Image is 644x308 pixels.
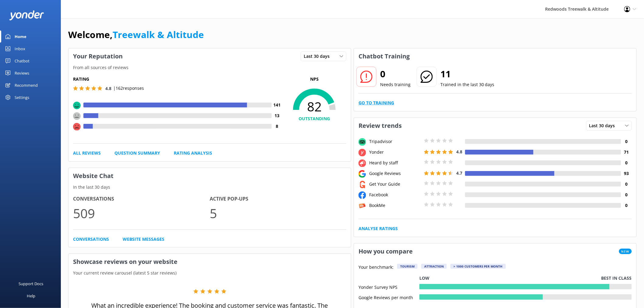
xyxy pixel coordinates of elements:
div: Support Docs [19,278,44,290]
h4: 0 [621,159,632,166]
div: Chatbot [15,55,30,67]
div: Settings [15,91,29,103]
h4: 93 [621,170,632,177]
div: Help [27,290,35,302]
div: Google Reviews per month [359,294,419,300]
span: Last 30 days [304,53,333,60]
div: Tourism [397,264,418,269]
h4: 0 [621,138,632,145]
h3: Chatbot Training [354,48,414,64]
h4: 0 [621,181,632,187]
h4: 8 [272,123,282,130]
h2: 0 [380,67,411,81]
a: Treewalk & Altitude [113,28,204,41]
p: Needs training [380,81,411,88]
div: Yonder Survey NPS [359,284,419,289]
h4: 141 [272,102,282,108]
h5: Rating [73,76,282,82]
p: 509 [73,203,210,223]
a: Go to Training [359,100,394,106]
a: Analyse Ratings [359,225,398,232]
p: In the last 30 days [68,184,351,191]
h4: 13 [272,112,282,119]
div: Inbox [15,43,25,55]
div: Home [15,30,26,43]
div: BookMe [368,202,422,209]
h3: Your Reputation [68,48,127,64]
div: Yonder [368,149,422,156]
h3: How you compare [354,243,417,259]
div: Google Reviews [368,170,422,177]
div: Tripadvisor [368,138,422,145]
span: Last 30 days [589,122,619,129]
h3: Website Chat [68,168,351,184]
p: Your current review carousel (latest 5 star reviews) [68,270,351,276]
h3: Showcase reviews on your website [68,254,351,270]
a: Conversations [73,236,109,243]
div: Get Your Guide [368,181,422,187]
p: Low [419,275,429,282]
span: 4.8 [105,86,111,91]
a: Website Messages [123,236,164,243]
div: Recommend [15,79,38,91]
p: Your benchmark: [359,264,394,271]
h4: 71 [621,149,632,156]
p: Trained in the last 30 days [440,81,495,88]
h4: OUTSTANDING [282,115,346,122]
h4: 0 [621,191,632,198]
span: New [619,249,632,254]
span: 4.7 [456,170,462,176]
p: NPS [282,76,346,82]
span: 82 [282,99,346,114]
div: Reviews [15,67,29,79]
h1: Welcome, [68,27,204,42]
div: Facebook [368,191,422,198]
h3: Review trends [354,118,406,134]
p: 5 [210,203,346,223]
div: Heard by staff [368,159,422,166]
h4: 0 [621,202,632,209]
img: yonder-white-logo.png [9,10,44,20]
a: Question Summary [114,150,160,156]
a: Rating Analysis [174,150,212,156]
h2: 11 [440,67,495,81]
p: From all sources of reviews [68,64,351,71]
div: > 1000 customers per month [450,264,506,269]
p: Best in class [601,275,632,282]
p: | 162 responses [113,85,144,92]
span: 4.8 [456,149,462,155]
div: Attraction [421,264,447,269]
h4: Conversations [73,195,210,203]
h4: Active Pop-ups [210,195,346,203]
a: All Reviews [73,150,101,156]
